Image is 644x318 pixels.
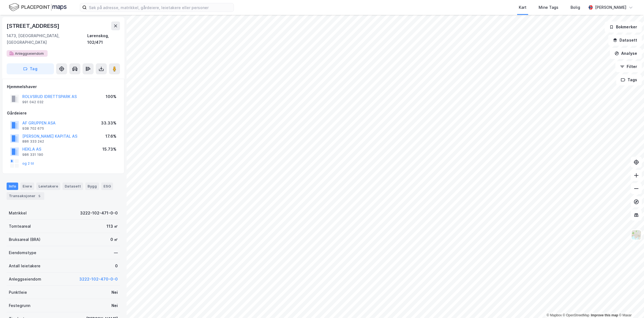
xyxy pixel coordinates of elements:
[111,302,118,309] div: Nei
[101,120,116,126] div: 33.33%
[79,276,118,282] button: 3222-102-470-0-0
[563,313,590,317] a: OpenStreetMap
[7,21,61,30] div: [STREET_ADDRESS]
[115,263,118,269] div: 0
[37,193,42,199] div: 5
[605,21,642,32] button: Bokmerker
[9,210,27,216] div: Matrikkel
[616,292,644,318] div: Kontrollprogram for chat
[36,183,60,190] div: Leietakere
[7,110,120,116] div: Gårdeiere
[7,63,54,74] button: Tag
[519,4,526,11] div: Kart
[9,302,30,309] div: Festegrunn
[111,289,118,296] div: Nei
[20,183,34,190] div: Eiere
[105,133,116,140] div: 17.6%
[571,4,580,11] div: Bolig
[595,4,626,11] div: [PERSON_NAME]
[615,61,642,72] button: Filter
[102,146,116,153] div: 15.73%
[110,236,118,243] div: 0 ㎡
[631,230,642,240] img: Z
[7,192,44,200] div: Transaksjoner
[616,74,642,85] button: Tags
[539,4,558,11] div: Mine Tags
[85,183,99,190] div: Bygg
[7,83,120,90] div: Hjemmelshaver
[22,100,43,104] div: 991 042 032
[7,183,18,190] div: Info
[9,276,41,282] div: Anleggseiendom
[22,153,43,157] div: 986 331 190
[9,2,67,12] img: logo.f888ab2527a4732fd821a326f86c7f29.svg
[7,32,87,46] div: 1473, [GEOGRAPHIC_DATA], [GEOGRAPHIC_DATA]
[9,223,31,230] div: Tomteareal
[101,183,113,190] div: ESG
[608,35,642,46] button: Datasett
[87,3,234,12] input: Søk på adresse, matrikkel, gårdeiere, leietakere eller personer
[591,313,618,317] a: Improve this map
[107,223,118,230] div: 113 ㎡
[22,139,44,144] div: 886 333 242
[9,236,40,243] div: Bruksareal (BRA)
[9,289,27,296] div: Punktleie
[22,126,44,131] div: 938 702 675
[9,249,36,256] div: Eiendomstype
[9,263,40,269] div: Antall leietakere
[114,249,118,256] div: —
[106,93,116,100] div: 100%
[87,32,120,46] div: Lørenskog, 102/471
[80,210,118,216] div: 3222-102-471-0-0
[62,183,83,190] div: Datasett
[616,292,644,318] iframe: Chat Widget
[547,313,562,317] a: Mapbox
[610,48,642,59] button: Analyse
